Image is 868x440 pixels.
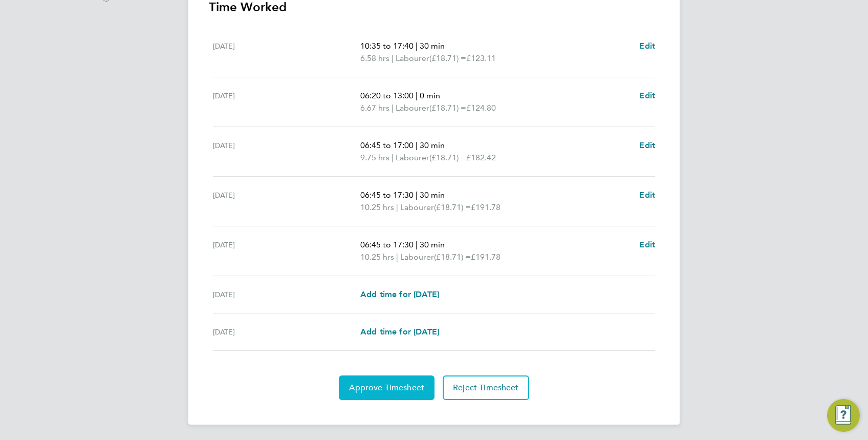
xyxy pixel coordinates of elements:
[639,140,655,150] span: Edit
[360,103,389,113] span: 6.67 hrs
[443,375,529,400] button: Reject Timesheet
[416,240,418,249] span: |
[360,140,414,150] span: 06:45 to 17:00
[392,103,394,113] span: |
[360,327,439,337] span: Add time for [DATE]
[429,53,466,63] span: (£18.71) =
[213,326,360,338] div: [DATE]
[466,53,496,63] span: £123.11
[360,288,439,301] a: Add time for [DATE]
[396,152,429,164] span: Labourer
[453,383,519,393] span: Reject Timesheet
[429,153,466,162] span: (£18.71) =
[639,40,655,52] a: Edit
[349,383,424,393] span: Approve Timesheet
[639,41,655,51] span: Edit
[213,189,360,214] div: [DATE]
[639,90,655,102] a: Edit
[360,153,389,162] span: 9.75 hrs
[360,41,414,51] span: 10:35 to 17:40
[396,102,429,114] span: Labourer
[420,91,440,100] span: 0 min
[360,240,414,249] span: 06:45 to 17:30
[420,190,445,200] span: 30 min
[416,140,418,150] span: |
[213,288,360,301] div: [DATE]
[360,289,439,299] span: Add time for [DATE]
[360,91,414,100] span: 06:20 to 13:00
[213,239,360,263] div: [DATE]
[416,41,418,51] span: |
[360,326,439,338] a: Add time for [DATE]
[420,41,445,51] span: 30 min
[466,153,496,162] span: £182.42
[471,202,501,212] span: £191.78
[420,240,445,249] span: 30 min
[360,252,394,262] span: 10.25 hrs
[392,153,394,162] span: |
[416,190,418,200] span: |
[434,252,471,262] span: (£18.71) =
[213,90,360,114] div: [DATE]
[471,252,501,262] span: £191.78
[396,52,429,65] span: Labourer
[639,91,655,100] span: Edit
[400,251,434,263] span: Labourer
[420,140,445,150] span: 30 min
[396,202,398,212] span: |
[400,201,434,214] span: Labourer
[360,202,394,212] span: 10.25 hrs
[434,202,471,212] span: (£18.71) =
[396,252,398,262] span: |
[213,139,360,164] div: [DATE]
[639,190,655,200] span: Edit
[466,103,496,113] span: £124.80
[360,53,389,63] span: 6.58 hrs
[429,103,466,113] span: (£18.71) =
[639,189,655,201] a: Edit
[213,40,360,65] div: [DATE]
[392,53,394,63] span: |
[339,375,435,400] button: Approve Timesheet
[639,239,655,251] a: Edit
[639,139,655,152] a: Edit
[416,91,418,100] span: |
[360,190,414,200] span: 06:45 to 17:30
[827,399,860,432] button: Engage Resource Center
[639,240,655,249] span: Edit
